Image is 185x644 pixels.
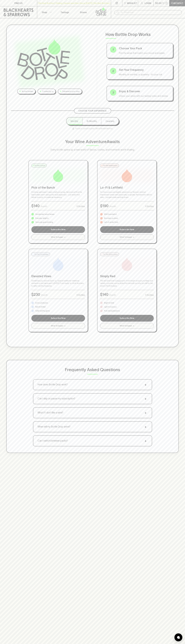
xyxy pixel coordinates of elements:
p: Lo-Fi & Leftfield [100,185,154,190]
p: Left of center finds [104,221,118,224]
span: + [64,236,65,239]
p: Pick the wines that match your mood and palate [119,51,170,55]
p: /month [41,205,47,208]
p: 6 Bottles [145,205,154,208]
div: 3 [110,89,116,96]
span: + [144,425,148,429]
p: Drinking well doesn't need a hefty price tag. Here's proof that the best bottles aren't always th... [31,191,85,199]
p: Pure red expressions [104,310,120,312]
p: Monthly, bi-monthly, or quarterly - it's your call [119,73,170,76]
p: The red wine lover's playground. From bright and juicy to deep and velvety, a journey across styl... [100,279,154,287]
span: What To Expect [120,324,132,327]
p: Shop [42,11,47,14]
p: Stores [80,11,87,14]
p: 6 Bottles [77,293,85,297]
img: Pick of the Bunch [52,169,65,182]
p: Checkout [171,2,183,5]
p: Delivered to your door [62,90,80,93]
p: Choose Your Experience [78,109,107,112]
p: Choose Your Pack [119,46,170,50]
p: Elevated Vines [31,274,85,278]
p: When will my Bottle Drop arrive? [38,425,70,429]
p: $ 140 [100,292,108,297]
button: Can I switch between packs?+ [33,436,152,446]
p: Light to luscious [104,306,117,308]
p: No bad bottles [22,90,33,93]
button: Bi-Monthly [82,117,101,125]
p: Unbox your wines with our tasting notes and stories [119,94,170,98]
span: + [133,236,134,239]
p: 6 Bottles [77,205,85,208]
button: Shop [37,6,56,18]
p: For Red Wine Lovers [103,253,118,255]
p: Sometimes you want to dial it up. Special bottles for milestone moments or just because it's [DAT... [31,279,85,287]
p: For the curious and slightly adventurous. Natural, minimal intervention wines with personality in... [100,191,154,199]
span: + [133,324,134,327]
p: What if I don't like a wine? [38,411,63,414]
div: 2 [110,68,116,74]
span: What To Expect [120,236,132,239]
p: Set Your Frequency [119,68,170,72]
p: Pick of the Bunch [31,185,85,190]
p: Rare & limited [35,306,45,308]
img: bubble-icon [177,636,180,639]
p: Can I skip or pause my subscription? [38,397,75,400]
button: Monthly [66,117,82,125]
button: When will my Bottle Drop arrive?+ [33,422,152,432]
span: + [64,324,65,327]
p: Wishlist [127,2,137,5]
span: What To Expect [51,236,63,239]
a: Tastings [56,6,74,18]
a: Stores [74,6,93,18]
p: Simply Red [100,274,154,278]
p: $ 140 [31,203,40,209]
p: Handpicked value heroes [35,213,54,216]
p: Curated by us [42,90,53,93]
p: Enjoy & Discover [119,89,170,93]
p: How Bottle Drop Works [106,31,174,38]
p: $0.00 [155,2,162,5]
p: For the Connoisseur [34,253,49,255]
p: FIND US [14,2,23,5]
input: Try "Pinot noir" [121,10,180,15]
p: $ 230 [31,292,40,297]
button: What To Expect+ [31,234,85,240]
span: + [144,411,148,415]
button: Subscribe Now [100,226,154,233]
p: Every bottle opens up a new world of flavors, stories, and moments worth sharing. [40,148,145,152]
p: /month [109,205,116,208]
p: Seriously good drinking [35,221,53,224]
p: /month [41,293,48,297]
p: /month [109,293,116,297]
button: What To Expect+ [31,323,85,329]
p: Can I switch between packs? [38,439,68,443]
p: Your Wine Adventure [65,138,120,145]
div: 1 [110,46,116,53]
img: Lo-Fi & Leftfield [120,169,134,182]
span: What To Expect [51,324,63,327]
p: For the Adventurous [103,164,117,167]
button: Subscribe Now [31,226,85,233]
p: Everyday delights [35,217,49,220]
p: 0 [166,2,167,4]
button: What if I don't like a wine?+ [33,408,152,418]
img: Simply Red [120,258,134,271]
span: + [144,397,148,401]
button: Subscribe Now [100,315,154,322]
p: $ 190 [100,203,108,209]
p: Login [145,2,151,5]
p: Wild & wonderful [104,213,117,216]
p: How does Bottle Drop work? [38,383,68,386]
button: What To Expect+ [100,234,154,240]
button: Subscribe Now [31,315,85,322]
button: What To Expect+ [100,323,154,329]
span: + [144,383,148,387]
span: + [144,439,148,443]
button: How does Bottle Drop work?+ [33,380,152,390]
button: Can I skip or pause my subscription?+ [33,394,152,404]
p: 6 Bottles [145,293,154,297]
span: Awaits [107,139,120,144]
p: Pause or cancel anytime. We're flexible like that. [72,127,113,130]
button: Quarterly [101,117,119,125]
p: Cellar worthy gems [35,310,50,312]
